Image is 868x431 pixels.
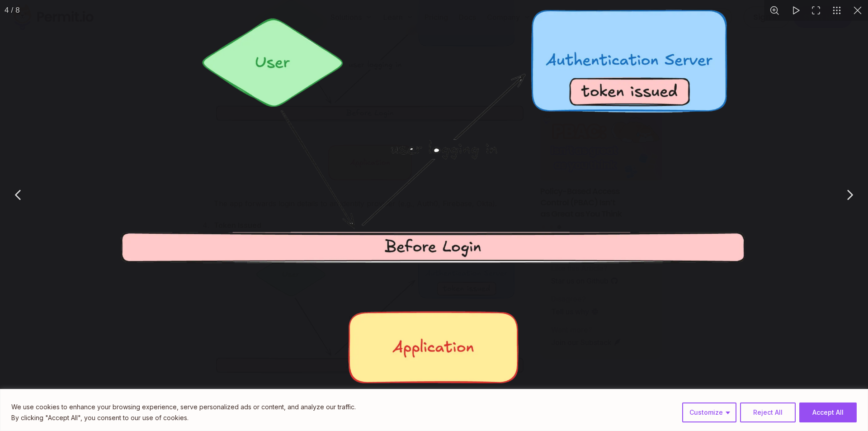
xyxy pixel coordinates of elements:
p: By clicking "Accept All", you consent to our use of cookies. [11,412,356,423]
button: Reject All [740,403,796,422]
button: Previous [7,184,30,206]
button: Accept All [799,403,857,422]
p: We use cookies to enhance your browsing experience, serve personalized ads or content, and analyz... [11,402,356,412]
button: Next [838,184,861,206]
button: Customize [682,403,736,422]
img: Image 4 of 8 [116,5,750,388]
